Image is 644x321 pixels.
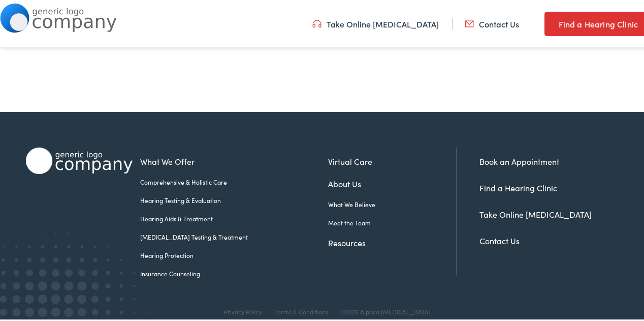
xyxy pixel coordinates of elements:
a: Book an Appointment [479,154,559,165]
a: Meet the Team [329,217,456,226]
a: Privacy Policy [224,306,263,314]
a: Find a Hearing Clinic [479,181,557,192]
a: Insurance Counseling [140,268,328,277]
a: Hearing Protection [140,249,328,258]
div: ©2025 Alpaca [MEDICAL_DATA] [336,307,431,314]
a: Hearing Testing & Evaluation [140,194,328,203]
a: Take Online [MEDICAL_DATA] [479,207,592,218]
a: Comprehensive & Holistic Care [140,176,328,185]
a: What We Believe [329,198,456,208]
a: Take Online [MEDICAL_DATA] [312,17,439,28]
a: What We Offer [140,154,328,166]
img: utility icon [544,16,554,28]
img: Alpaca Audiology [26,146,133,172]
a: Resources [329,235,456,247]
a: Virtual Care [329,154,456,166]
a: Contact Us [479,234,520,245]
a: Hearing Aids & Treatment [140,213,328,222]
img: utility icon [312,17,321,28]
a: Contact Us [465,17,519,28]
a: About Us [329,176,456,188]
img: utility icon [465,17,474,28]
a: [MEDICAL_DATA] Testing & Treatment [140,231,328,240]
a: Terms & Conditions [275,306,329,314]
